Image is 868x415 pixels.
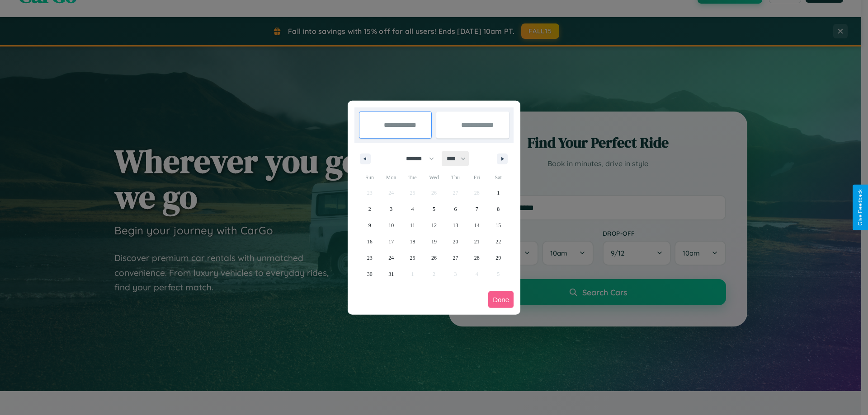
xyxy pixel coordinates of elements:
button: 3 [380,201,401,217]
span: 28 [474,250,480,266]
button: 31 [380,266,401,282]
button: 16 [359,233,380,250]
span: 10 [388,217,394,233]
span: Sun [359,170,380,185]
span: Mon [380,170,401,185]
button: 25 [402,250,423,266]
button: 14 [466,217,487,233]
span: 12 [431,217,437,233]
span: 25 [410,250,415,266]
span: 4 [411,201,414,217]
span: 27 [453,250,458,266]
button: Done [488,291,514,308]
span: 11 [410,217,415,233]
span: 19 [431,233,437,250]
button: 29 [488,250,509,266]
span: 9 [368,217,371,233]
button: 10 [380,217,401,233]
span: 24 [388,250,394,266]
span: 1 [497,185,500,201]
span: 23 [367,250,373,266]
span: 15 [495,217,501,233]
button: 15 [488,217,509,233]
span: 3 [390,201,392,217]
span: 31 [388,266,394,282]
button: 4 [402,201,423,217]
button: 22 [488,233,509,250]
button: 6 [445,201,466,217]
button: 27 [445,250,466,266]
button: 7 [466,201,487,217]
span: 16 [367,233,373,250]
span: 8 [497,201,500,217]
button: 5 [423,201,444,217]
button: 18 [402,233,423,250]
button: 28 [466,250,487,266]
button: 26 [423,250,444,266]
span: 22 [495,233,501,250]
span: 14 [474,217,480,233]
button: 9 [359,217,380,233]
span: 17 [388,233,394,250]
span: 26 [431,250,437,266]
button: 19 [423,233,444,250]
button: 1 [488,185,509,201]
span: 2 [368,201,371,217]
button: 17 [380,233,401,250]
span: 21 [474,233,480,250]
button: 24 [380,250,401,266]
button: 12 [423,217,444,233]
button: 8 [488,201,509,217]
span: 7 [476,201,478,217]
span: Sat [488,170,509,185]
span: Thu [445,170,466,185]
span: 18 [410,233,415,250]
button: 13 [445,217,466,233]
button: 20 [445,233,466,250]
button: 11 [402,217,423,233]
span: 29 [495,250,501,266]
button: 30 [359,266,380,282]
div: Give Feedback [857,189,863,226]
button: 2 [359,201,380,217]
button: 23 [359,250,380,266]
span: 13 [453,217,458,233]
span: 30 [367,266,373,282]
span: 20 [453,233,458,250]
span: Fri [466,170,487,185]
span: Tue [402,170,423,185]
span: 6 [454,201,457,217]
span: 5 [433,201,435,217]
button: 21 [466,233,487,250]
span: Wed [423,170,444,185]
